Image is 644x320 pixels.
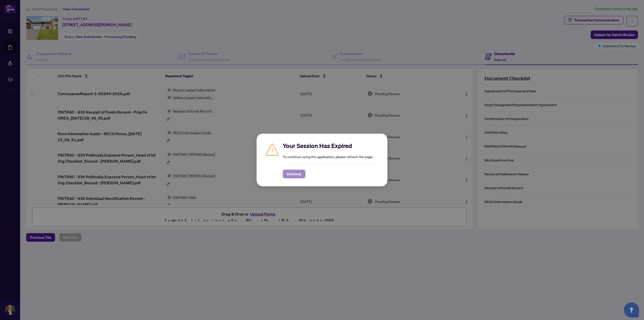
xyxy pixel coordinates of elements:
[283,142,379,178] div: To continue using the application, please refresh the page.
[283,142,379,150] h2: Your Session Has Expired
[283,170,305,178] button: Continue
[624,302,639,317] button: Open asap
[287,170,301,178] span: Continue
[265,142,280,157] img: Caution icon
